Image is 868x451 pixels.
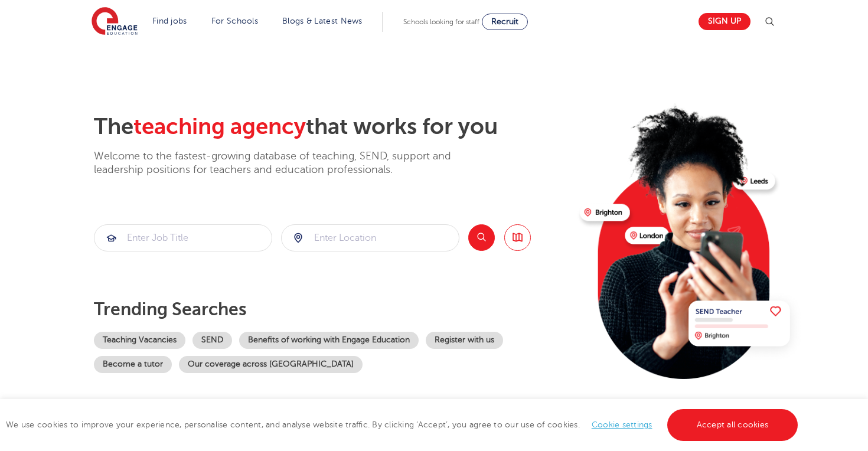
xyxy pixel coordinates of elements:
[667,409,798,441] a: Accept all cookies
[6,420,801,429] span: We use cookies to improve your experience, personalise content, and analyse website traffic. By c...
[92,7,138,37] img: Engage Education
[282,17,363,25] a: Blogs & Latest News
[152,17,187,25] a: Find jobs
[94,356,172,373] a: Become a tutor
[94,149,484,177] p: Welcome to the fastest-growing database of teaching, SEND, support and leadership positions for t...
[426,332,503,349] a: Register with us
[192,332,232,349] a: SEND
[94,225,272,251] input: Submit
[281,224,459,251] div: Submit
[179,356,363,373] a: Our coverage across [GEOGRAPHIC_DATA]
[133,114,306,139] span: teaching agency
[282,225,459,251] input: Submit
[239,332,419,349] a: Benefits of working with Engage Education
[491,17,518,26] span: Recruit
[94,332,185,349] a: Teaching Vacancies
[592,420,652,429] a: Cookie settings
[94,224,272,251] div: Submit
[94,113,570,140] h2: The that works for you
[482,14,528,30] a: Recruit
[699,13,750,30] a: Sign up
[211,17,258,25] a: For Schools
[403,18,479,26] span: Schools looking for staff
[468,224,495,251] button: Search
[94,299,570,320] p: Trending searches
